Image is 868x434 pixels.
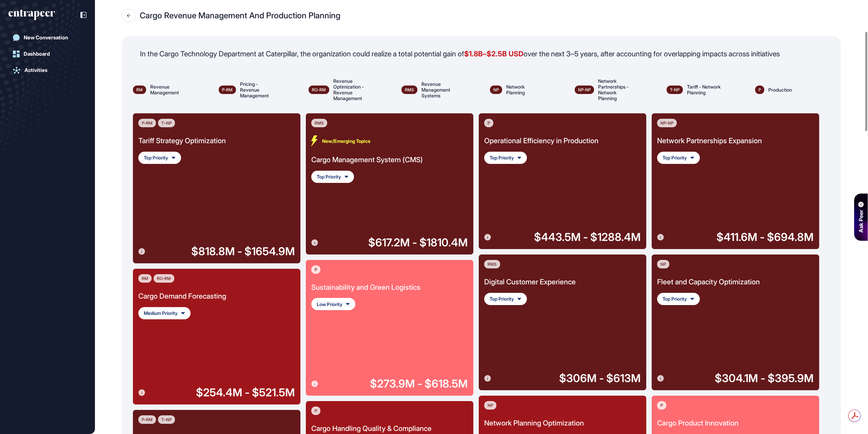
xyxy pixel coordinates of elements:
[768,87,802,93] span: Production
[8,47,86,61] a: Dashboard
[716,230,814,244] div: $411.6M - $694.8M
[311,154,423,165] div: Cargo Management System (CMS)
[663,154,687,161] span: Top Priority
[311,407,320,415] div: P
[311,282,420,293] div: Sustainability and Green Logistics
[559,372,641,385] div: $306M - $613M
[715,372,814,385] div: $304.1M - $395.9M
[24,35,68,41] div: New Conversation
[24,67,47,73] div: Activities
[309,86,329,94] span: RO-RM
[490,154,514,161] span: Top Priority
[657,418,738,429] div: Cargo Product Innovation
[158,119,175,127] div: T–NP
[484,135,598,146] div: Operational Efficiency in Production
[657,401,666,410] div: P
[484,277,576,287] div: Digital Customer Experience
[333,78,367,101] span: Revenue Optimization - Revenue Management
[484,260,500,268] div: RMS
[8,10,55,20] div: entrapeer-logo
[150,84,184,95] span: Revenue Management
[317,301,342,308] span: Low Priority
[311,265,320,274] div: P
[657,119,677,127] div: NP–NP
[370,377,468,390] div: $273.9M - $618.5M
[122,9,340,22] div: Cargo Revenue Management And Production Planning
[534,230,641,244] div: $443.5M - $1288.4M
[421,81,455,98] span: Revenue Management Systems
[8,31,86,44] a: New Conversation
[657,260,669,268] div: NP
[144,309,178,317] span: Medium Priority
[667,86,683,94] span: T-NP
[138,415,156,424] div: P–RM
[464,50,524,58] strong: $1.8B–$2.5B USD
[657,135,762,146] div: Network Partnerships Expansion
[368,236,468,249] div: $617.2M - $1810.4M
[311,119,327,127] div: RMS
[755,86,764,94] span: P
[317,173,341,180] span: Top Priority
[575,86,594,94] span: NP-NP
[311,135,423,146] div: New/Emerging Topics
[484,418,584,429] div: Network Planning Optimization
[138,135,226,146] div: Tariff Strategy Optimization
[857,210,865,232] div: Ask Peer
[144,154,168,161] span: Top Priority
[138,291,226,302] div: Cargo Demand Forecasting
[196,386,295,399] div: $254.4M - $521.5M
[490,295,514,302] span: Top Priority
[154,274,174,283] div: RO-RM
[484,119,493,127] div: P
[138,274,152,283] div: RM
[158,415,175,424] div: T–NP
[657,277,760,287] div: Fleet and Capacity Optimization
[687,84,721,95] span: Tariff - Network Planning
[484,401,496,410] div: NP
[240,81,274,98] span: Pricing - Revenue Management
[138,119,156,127] div: P–RM
[506,84,540,95] span: Network Planning
[191,245,295,258] div: $818.8M - $1654.9M
[663,295,687,302] span: Top Priority
[219,86,236,94] span: P-RM
[133,86,146,94] span: RM
[490,86,502,94] span: NP
[401,86,417,94] span: RMS
[140,50,780,58] p: In the Cargo Technology Department at Caterpillar, the organization could realize a total potenti...
[598,78,632,101] span: Network Partnerships - Network Planning
[8,63,86,77] a: Activities
[311,423,432,434] div: Cargo Handling Quality & Compliance
[24,51,50,57] div: Dashboard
